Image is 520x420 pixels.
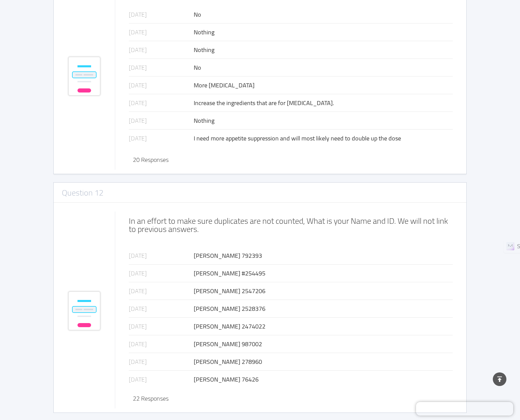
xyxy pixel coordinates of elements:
[129,304,194,313] div: [DATE]
[194,28,453,37] div: Nothing
[194,251,453,260] div: [PERSON_NAME] 792393
[194,98,453,107] div: Increase the ingredients that are for [MEDICAL_DATA].
[129,357,194,366] div: [DATE]
[194,116,453,125] div: Nothing
[194,322,453,331] div: [PERSON_NAME] 2474022
[129,339,194,349] div: [DATE]
[129,45,194,54] div: [DATE]
[129,63,194,72] div: [DATE]
[129,10,194,19] div: [DATE]
[194,339,453,349] div: [PERSON_NAME] 987002
[129,81,194,90] div: [DATE]
[129,217,453,233] div: In an effort to make sure duplicates are not counted, What is your Name and ID. We will not link ...
[129,134,194,143] div: [DATE]
[194,269,453,278] div: [PERSON_NAME] #254495
[133,154,169,165] span: 20 Responses
[194,45,453,54] div: Nothing
[194,63,453,72] div: No
[129,251,194,260] div: [DATE]
[129,98,194,107] div: [DATE]
[194,304,453,313] div: [PERSON_NAME] 2528376
[194,81,453,90] div: More [MEDICAL_DATA]
[129,375,194,384] div: [DATE]
[194,134,453,143] div: I need more appetite suppression and will most likely need to double up the dose
[416,402,513,416] iframe: Chatra live chat
[129,322,194,331] div: [DATE]
[194,10,453,19] div: No
[194,286,453,296] div: [PERSON_NAME] 2547206
[62,187,103,199] h3: Question 12
[129,286,194,296] div: [DATE]
[194,357,453,366] div: [PERSON_NAME] 278960
[133,393,169,404] span: 22 Responses
[194,375,453,384] div: [PERSON_NAME] 76426
[129,116,194,125] div: [DATE]
[129,269,194,278] div: [DATE]
[129,28,194,37] div: [DATE]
